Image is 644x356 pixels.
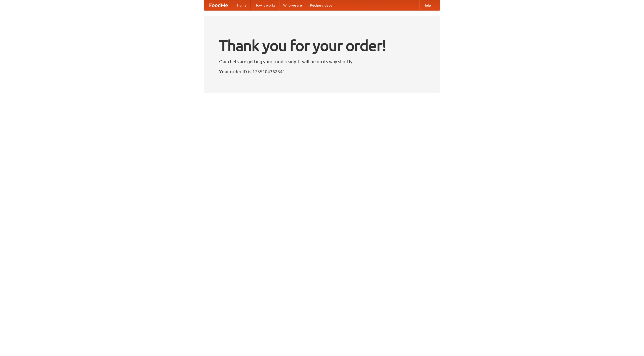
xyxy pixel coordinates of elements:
p: Our chefs are getting your food ready. It will be on its way shortly. [219,58,425,65]
a: How it works [251,0,279,10]
a: Help [419,0,435,10]
a: FoodMe [204,0,233,10]
h1: Thank you for your order! [219,33,425,58]
a: Who we are [279,0,306,10]
a: Home [233,0,251,10]
p: Your order ID is 1755104362341. [219,68,425,75]
a: Recipe videos [306,0,336,10]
